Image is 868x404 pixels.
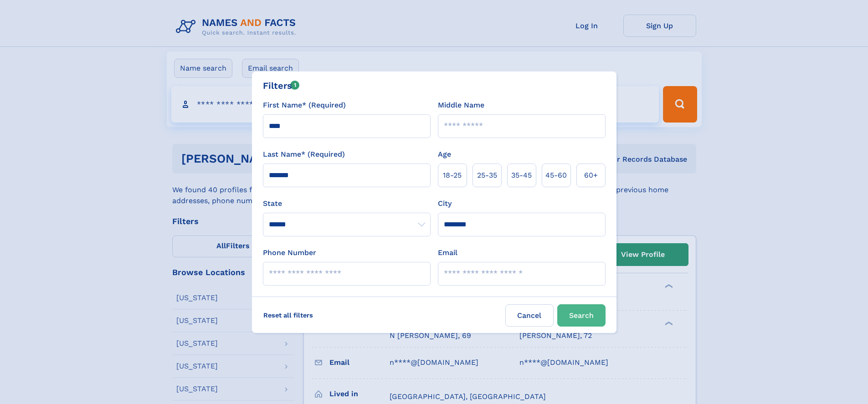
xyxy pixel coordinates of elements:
[438,198,452,209] label: City
[263,247,316,258] label: Phone Number
[263,198,431,209] label: State
[263,79,300,92] div: Filters
[438,100,484,111] label: Middle Name
[443,170,462,181] span: 18‑25
[438,247,457,258] label: Email
[438,149,451,160] label: Age
[545,170,567,181] span: 45‑60
[477,170,497,181] span: 25‑35
[257,304,319,326] label: Reset all filters
[505,304,554,327] label: Cancel
[263,149,345,160] label: Last Name* (Required)
[584,170,598,181] span: 60+
[557,304,606,327] button: Search
[511,170,532,181] span: 35‑45
[263,100,346,111] label: First Name* (Required)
